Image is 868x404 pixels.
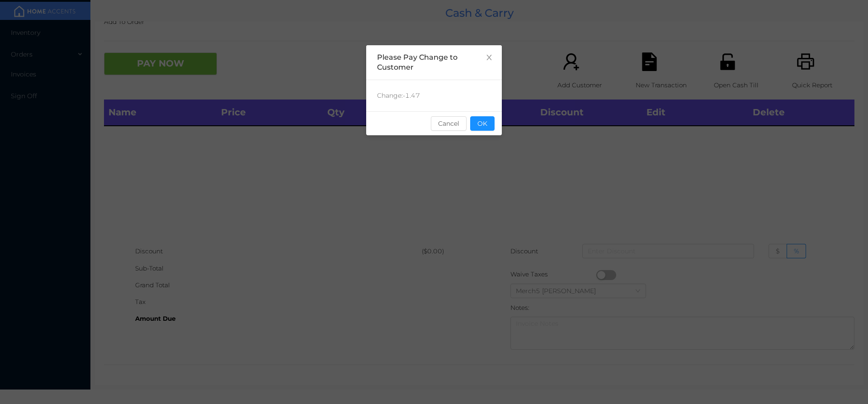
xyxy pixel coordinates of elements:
[431,116,467,131] button: Cancel
[366,80,502,111] div: Change: -1.47
[486,54,493,61] i: icon: close
[476,45,502,71] button: Close
[470,116,495,131] button: OK
[377,52,491,72] div: Please Pay Change to Customer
